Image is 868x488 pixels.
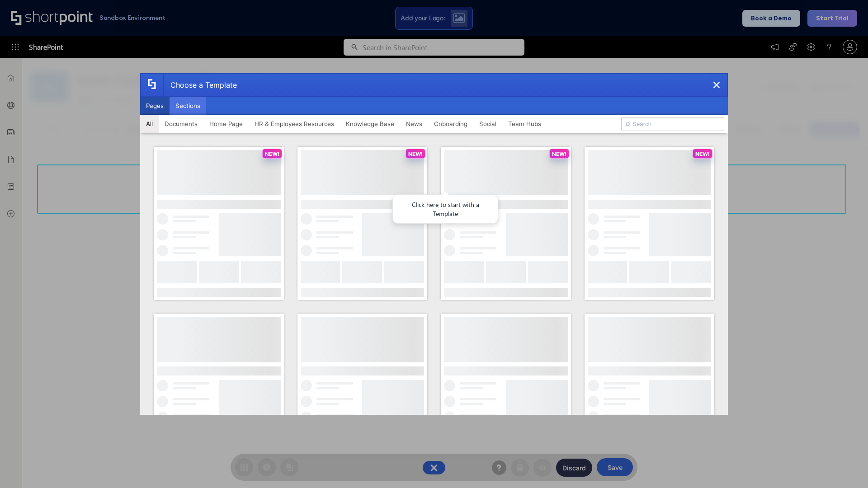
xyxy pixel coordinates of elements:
[695,150,710,157] p: NEW!
[408,150,423,157] p: NEW!
[159,115,203,133] button: Documents
[400,115,428,133] button: News
[552,150,566,157] p: NEW!
[170,97,206,115] button: Sections
[428,115,473,133] button: Onboarding
[140,97,170,115] button: Pages
[473,115,502,133] button: Social
[502,115,547,133] button: Team Hubs
[140,115,159,133] button: All
[249,115,340,133] button: HR & Employees Resources
[621,117,724,131] input: Search
[140,73,728,415] div: template selector
[163,74,237,96] div: Choose a Template
[203,115,249,133] button: Home Page
[265,150,279,157] p: NEW!
[340,115,400,133] button: Knowledge Base
[823,445,868,488] iframe: Chat Widget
